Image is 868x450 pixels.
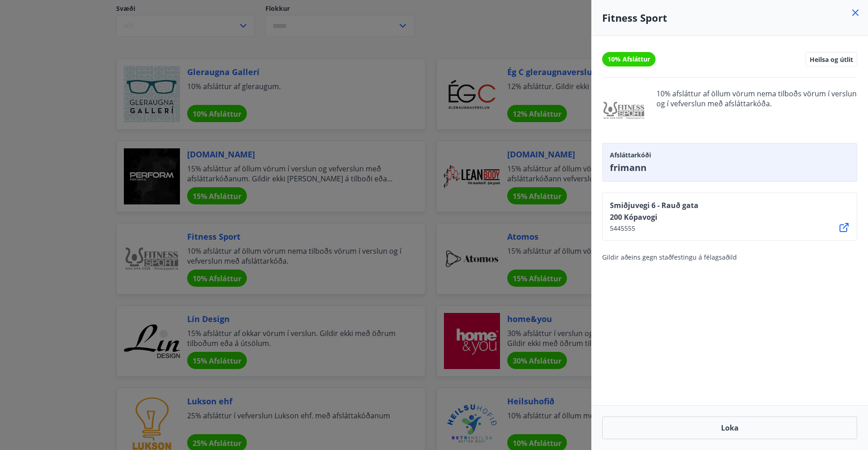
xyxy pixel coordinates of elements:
[602,11,857,24] h4: Fitness Sport
[810,55,853,63] span: Heilsa og útlit
[602,253,737,261] span: Gildir aðeins gegn staðfestingu á félagsaðild
[602,417,857,439] button: Loka
[610,151,849,160] span: Afsláttarkóði
[608,55,650,64] span: 10% Afsláttur
[656,89,857,132] span: 10% afsláttur af öllum vörum nema tilboðs vörum í verslun og í vefverslun með afsláttarkóða.
[610,224,698,233] span: 5445555
[610,161,849,174] span: frimann
[610,212,698,222] span: 200 Kópavogi
[610,200,698,210] span: Smiðjuvegi 6 - Rauð gata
